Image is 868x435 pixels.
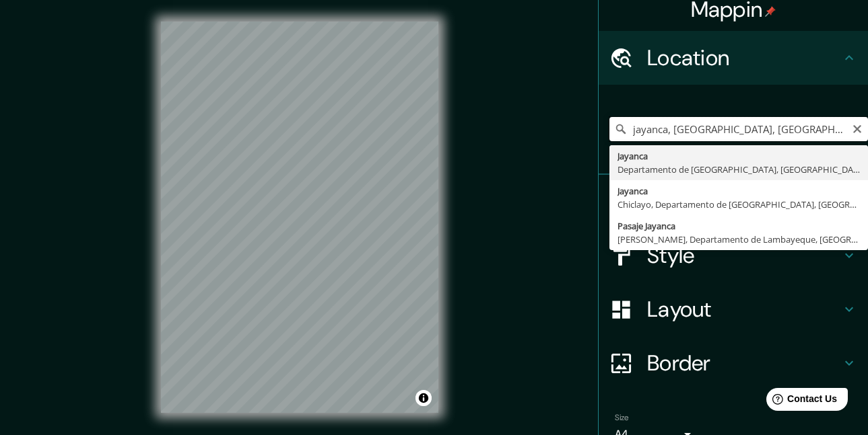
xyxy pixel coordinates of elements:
[599,282,868,336] div: Layout
[617,233,860,246] div: [PERSON_NAME], Departamento de Lambayeque, [GEOGRAPHIC_DATA]
[852,122,863,134] button: Clear
[599,229,868,282] div: Style
[161,22,438,413] canvas: Map
[617,219,860,233] div: Pasaje Jayanca
[617,149,860,163] div: Jayanca
[647,296,841,323] h4: Layout
[617,198,860,211] div: Chiclayo, Departamento de [GEOGRAPHIC_DATA], [GEOGRAPHIC_DATA]
[765,6,776,17] img: pin-icon.png
[599,336,868,390] div: Border
[617,163,860,176] div: Departamento de [GEOGRAPHIC_DATA], [GEOGRAPHIC_DATA]
[647,242,841,269] h4: Style
[617,184,860,198] div: Jayanca
[615,412,629,424] label: Size
[647,350,841,377] h4: Border
[748,383,853,420] iframe: Help widget launcher
[647,44,841,71] h4: Location
[599,31,868,85] div: Location
[609,117,868,141] input: Pick your city or area
[415,390,432,406] button: Toggle attribution
[599,175,868,229] div: Pins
